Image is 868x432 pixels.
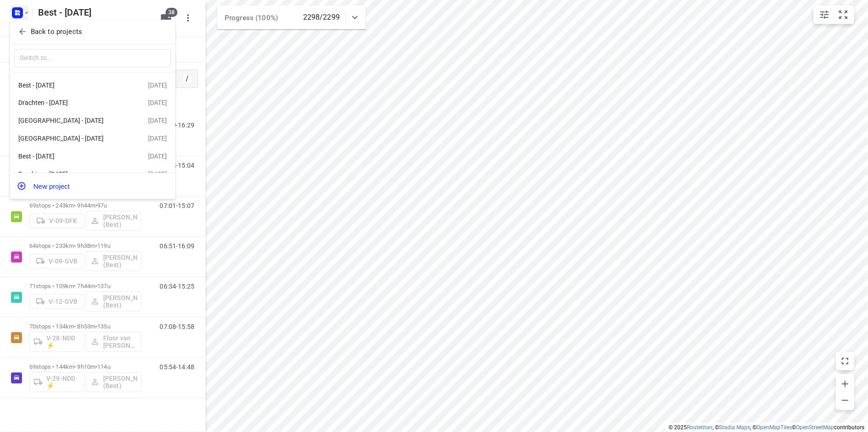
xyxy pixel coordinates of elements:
[14,49,171,68] input: Switch to...
[18,135,124,142] div: [GEOGRAPHIC_DATA] - [DATE]
[18,82,124,89] div: Best - [DATE]
[148,153,167,160] div: [DATE]
[10,165,175,183] div: Drachten - [DATE][DATE]
[148,135,167,142] div: [DATE]
[14,24,171,39] button: Back to projects
[10,177,175,195] button: New project
[18,99,124,106] div: Drachten - [DATE]
[148,170,167,178] div: [DATE]
[10,130,175,148] div: [GEOGRAPHIC_DATA] - [DATE][DATE]
[148,82,167,89] div: [DATE]
[18,117,124,124] div: [GEOGRAPHIC_DATA] - [DATE]
[10,148,175,165] div: Best - [DATE][DATE]
[148,117,167,124] div: [DATE]
[18,170,124,178] div: Drachten - [DATE]
[10,94,175,112] div: Drachten - [DATE][DATE]
[18,153,124,160] div: Best - [DATE]
[10,76,175,94] div: Best - [DATE][DATE]
[31,27,82,37] p: Back to projects
[10,112,175,130] div: [GEOGRAPHIC_DATA] - [DATE][DATE]
[148,99,167,106] div: [DATE]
